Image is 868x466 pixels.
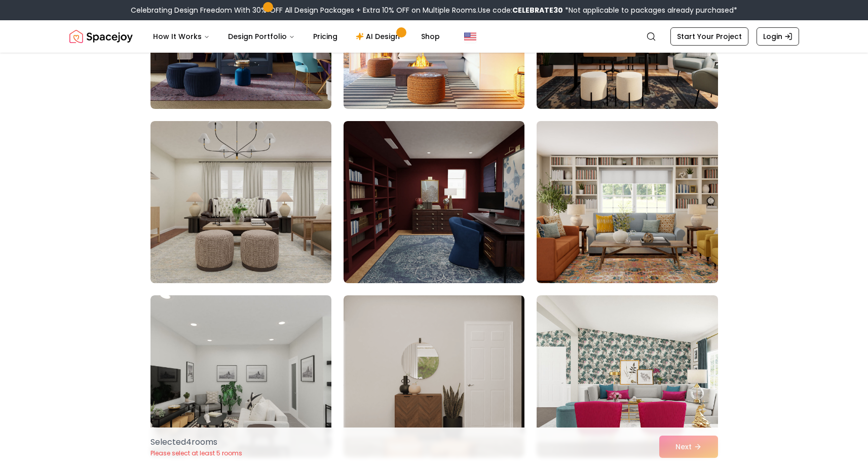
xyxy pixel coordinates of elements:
[69,20,799,53] nav: Global
[69,26,133,47] img: Spacejoy Logo
[670,27,748,46] a: Start Your Project
[150,436,242,448] p: Selected 4 room s
[344,295,524,457] img: Room room-71
[563,5,737,15] span: *Not applicable to packages already purchased*
[150,295,331,457] img: Room room-70
[532,117,722,287] img: Room room-69
[464,30,476,43] img: United States
[512,5,563,15] b: CELEBRATE30
[150,449,242,457] p: Please select at least 5 rooms
[348,26,411,47] a: AI Design
[145,26,448,47] nav: Main
[757,27,799,46] a: Login
[413,26,448,47] a: Shop
[344,121,524,283] img: Room room-68
[220,26,303,47] button: Design Portfolio
[150,121,331,283] img: Room room-67
[478,5,563,15] span: Use code:
[305,26,346,47] a: Pricing
[131,5,737,15] div: Celebrating Design Freedom With 30% OFF All Design Packages + Extra 10% OFF on Multiple Rooms.
[145,26,218,47] button: How It Works
[537,295,718,457] img: Room room-72
[69,26,133,47] a: Spacejoy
